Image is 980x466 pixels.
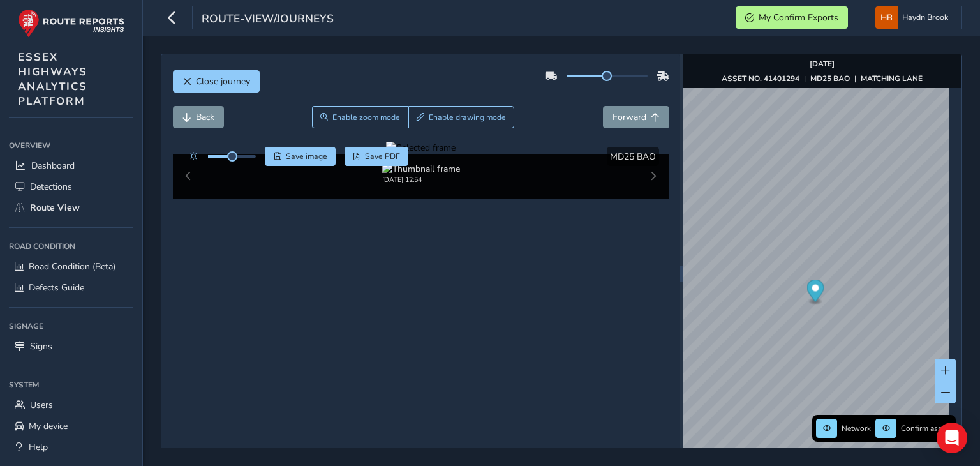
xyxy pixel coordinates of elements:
div: [DATE] 12:54 [382,175,460,184]
button: Close journey [173,70,260,93]
span: Back [196,111,214,123]
span: Dashboard [31,160,75,172]
span: Users [30,399,53,411]
button: Forward [603,106,669,128]
div: Open Intercom Messenger [937,423,967,453]
button: PDF [345,147,409,166]
span: Forward [612,111,646,123]
a: Dashboard [9,155,133,176]
img: rr logo [18,9,124,38]
a: My device [9,416,133,437]
strong: [DATE] [810,59,835,69]
span: MD25 BAO [610,151,656,163]
strong: ASSET NO. 41401294 [722,73,799,84]
span: Help [29,441,48,453]
span: Save image [286,151,327,162]
div: Map marker [807,280,824,306]
img: diamond-layout [875,6,898,29]
a: Users [9,395,133,416]
span: My device [29,420,68,432]
span: Route View [30,202,80,214]
div: | | [722,73,923,84]
div: Road Condition [9,237,133,256]
span: Haydn Brook [902,6,948,29]
a: Defects Guide [9,277,133,298]
span: Road Condition (Beta) [29,260,115,273]
button: Draw [408,106,515,128]
span: Enable drawing mode [429,112,506,123]
div: Overview [9,136,133,155]
span: Detections [30,181,72,193]
button: Back [173,106,224,128]
span: Defects Guide [29,282,84,294]
span: My Confirm Exports [759,11,838,24]
span: Save PDF [365,151,400,162]
strong: MD25 BAO [810,73,850,84]
span: route-view/journeys [202,11,334,29]
span: Enable zoom mode [332,112,400,123]
a: Road Condition (Beta) [9,256,133,277]
button: Save [265,147,336,166]
a: Signs [9,336,133,357]
img: Thumbnail frame [382,163,460,175]
button: My Confirm Exports [736,6,848,29]
div: Signage [9,317,133,336]
a: Route View [9,197,133,218]
span: Close journey [196,75,250,87]
span: Signs [30,340,52,352]
span: ESSEX HIGHWAYS ANALYTICS PLATFORM [18,50,87,109]
a: Help [9,437,133,458]
strong: MATCHING LANE [861,73,923,84]
span: Network [842,423,871,433]
button: Haydn Brook [875,6,953,29]
button: Zoom [312,106,408,128]
a: Detections [9,176,133,197]
span: Confirm assets [901,423,952,433]
div: System [9,375,133,395]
